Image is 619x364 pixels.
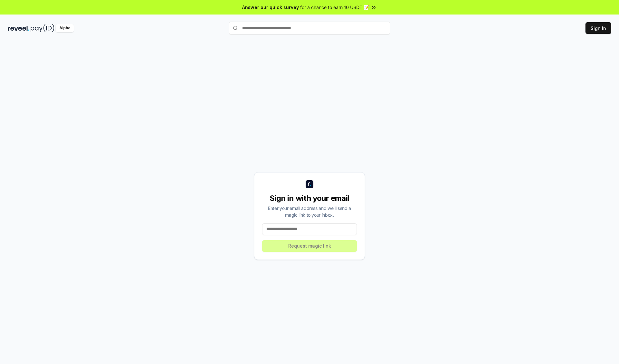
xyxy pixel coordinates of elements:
button: Sign In [585,22,611,34]
div: Sign in with your email [262,193,357,203]
img: logo_small [306,180,313,188]
div: Alpha [56,24,74,32]
img: pay_id [31,24,54,32]
div: Enter your email address and we’ll send a magic link to your inbox. [262,205,357,218]
span: Answer our quick survey [242,4,299,11]
span: for a chance to earn 10 USDT 📝 [300,4,369,11]
img: reveel_dark [8,24,29,32]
